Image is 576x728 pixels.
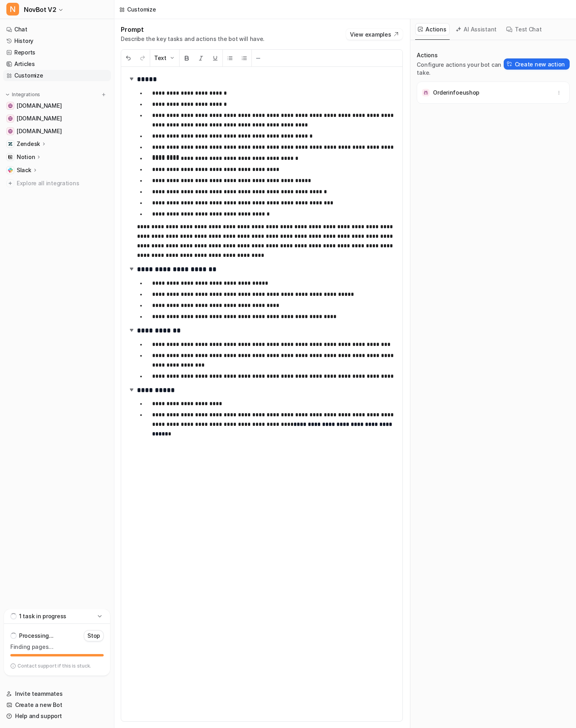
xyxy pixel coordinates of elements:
button: Italic [194,50,208,66]
p: Orderinfoeushop [433,89,479,97]
p: Actions [417,51,503,59]
img: Zendesk [8,142,13,146]
p: Notion [17,153,35,161]
a: Invite teammates [3,688,111,699]
button: Undo [121,50,135,66]
img: explore all integrations [6,179,14,187]
a: eu.novritsch.com[DOMAIN_NAME] [3,113,111,124]
h1: Prompt [121,25,265,33]
button: AI Assistant [453,23,500,35]
button: View examples [346,29,403,40]
a: Chat [3,24,111,35]
span: NovBot V2 [24,4,56,15]
img: Undo [125,55,131,61]
button: Integrations [3,91,43,99]
img: Create action [507,61,512,67]
p: Zendesk [17,140,40,148]
a: Create a new Bot [3,699,111,711]
button: Text [150,50,179,66]
a: Help and support [3,711,111,722]
span: [DOMAIN_NAME] [17,127,62,135]
a: us.novritsch.com[DOMAIN_NAME] [3,126,111,137]
div: Customize [127,5,156,14]
p: Slack [17,166,31,174]
p: Processing... [19,632,53,640]
img: Bold [184,55,190,61]
button: Underline [208,50,222,66]
img: Slack [8,168,13,173]
p: Describe the key tasks and actions the bot will have. [121,35,265,43]
span: Explore all integrations [17,177,108,190]
img: Dropdown Down Arrow [169,55,175,61]
button: Ordered List [237,50,251,66]
a: Articles [3,58,111,70]
p: Contact support if this is stuck. [17,663,91,669]
span: [DOMAIN_NAME] [17,102,62,110]
button: Test Chat [503,23,545,35]
img: Redo [139,55,146,61]
button: Redo [135,50,150,66]
a: Customize [3,70,111,81]
img: Italic [198,55,204,61]
img: eu.novritsch.com [8,116,13,121]
img: Ordered List [241,55,247,61]
a: support.novritsch.com[DOMAIN_NAME] [3,100,111,111]
span: [DOMAIN_NAME] [17,115,62,122]
button: Actions [415,23,450,35]
button: Create new action [504,58,570,70]
img: Orderinfoeushop icon [422,89,430,97]
img: us.novritsch.com [8,129,13,134]
img: Notion [8,155,13,159]
p: Stop [87,632,100,640]
p: Integrations [12,91,40,98]
button: Bold [180,50,194,66]
button: Stop [84,630,104,641]
img: expand-arrow.svg [128,75,135,83]
img: Unordered List [227,55,233,61]
img: support.novritsch.com [8,103,13,108]
a: Explore all integrations [3,178,111,189]
img: expand-arrow.svg [128,326,135,334]
img: expand-arrow.svg [128,265,135,273]
img: menu_add.svg [101,92,106,97]
p: 1 task in progress [19,612,66,620]
a: History [3,35,111,47]
img: expand menu [5,92,10,97]
button: Unordered List [223,50,237,66]
button: ─ [252,50,265,66]
p: Finding pages… [10,643,104,651]
span: N [6,3,19,16]
p: Configure actions your bot can take. [417,61,503,77]
a: Reports [3,47,111,58]
img: Underline [212,55,218,61]
img: expand-arrow.svg [128,386,135,394]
